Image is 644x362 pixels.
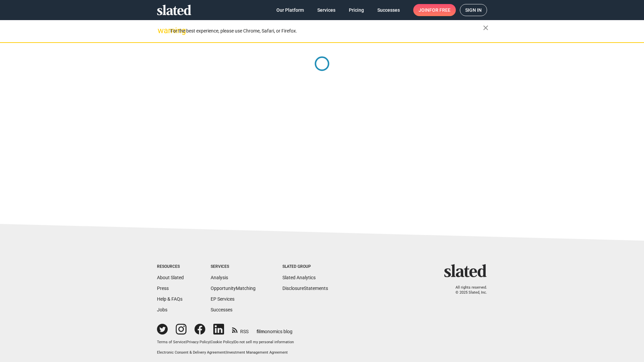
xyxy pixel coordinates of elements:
[233,340,234,344] span: |
[257,329,265,334] span: film
[232,324,249,335] a: RSS
[225,350,226,355] span: |
[186,340,210,344] a: Privacy Policy
[211,275,228,280] a: Analysis
[211,340,233,344] a: Cookie Policy
[271,4,309,16] a: Our Platform
[276,4,304,16] span: Our Platform
[157,264,184,269] div: Resources
[465,4,482,16] span: Sign in
[312,4,341,16] a: Services
[157,340,185,344] a: Terms of Service
[448,285,487,295] p: All rights reserved. © 2025 Slated, Inc.
[377,4,400,16] span: Successes
[343,4,369,16] a: Pricing
[158,26,166,35] mat-icon: warning
[157,296,182,302] a: Help & FAQs
[211,286,256,291] a: OpportunityMatching
[413,4,456,16] a: Joinfor free
[211,296,234,302] a: EP Services
[482,24,490,32] mat-icon: close
[429,4,450,16] span: for free
[157,350,225,355] a: Electronic Consent & Delivery Agreement
[157,307,167,312] a: Jobs
[157,286,169,291] a: Press
[282,275,316,280] a: Slated Analytics
[185,340,186,344] span: |
[234,340,294,345] button: Do not sell my personal information
[282,264,328,269] div: Slated Group
[226,350,288,355] a: Investment Management Agreement
[211,264,256,269] div: Services
[349,4,364,16] span: Pricing
[317,4,335,16] span: Services
[211,307,232,312] a: Successes
[257,323,292,335] a: filmonomics blog
[372,4,405,16] a: Successes
[210,340,211,344] span: |
[460,4,487,16] a: Sign in
[419,4,450,16] span: Join
[170,26,483,36] div: For the best experience, please use Chrome, Safari, or Firefox.
[282,286,328,291] a: DisclosureStatements
[157,275,184,280] a: About Slated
